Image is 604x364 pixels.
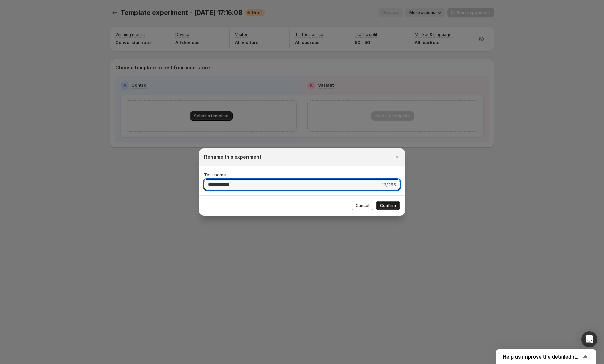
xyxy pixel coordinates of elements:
[376,201,400,210] button: Confirm
[581,331,597,347] div: Open Intercom Messenger
[352,201,373,210] button: Cancel
[503,354,581,360] span: Help us improve the detailed report for A/B campaigns
[503,353,589,361] button: Show survey - Help us improve the detailed report for A/B campaigns
[204,154,261,160] h2: Rename this experiment
[204,172,226,177] span: Test name
[356,203,369,208] span: Cancel
[380,203,396,208] span: Confirm
[392,152,401,162] button: Close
